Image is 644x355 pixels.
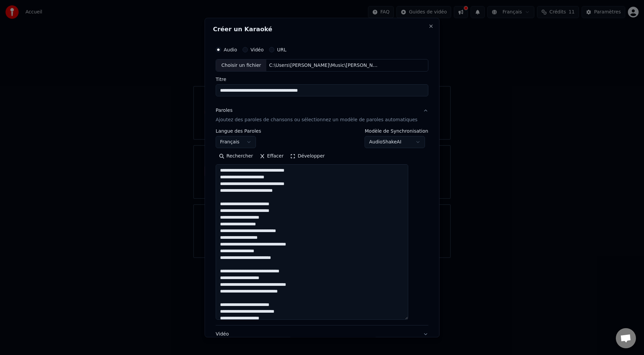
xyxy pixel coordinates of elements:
div: C:\Users\[PERSON_NAME]\Music\[PERSON_NAME]\Entre-deux\01-[PERSON_NAME]-mon-amant-de-saint-jean-fi... [267,62,381,69]
label: Langue des Paroles [216,129,261,134]
label: Audio [224,47,237,52]
button: VidéoPersonnaliser le vidéo de karaoké : utiliser une image, une vidéo ou une couleur [216,326,428,353]
label: URL [277,47,286,52]
label: Vidéo [251,47,264,52]
p: Ajoutez des paroles de chansons ou sélectionnez un modèle de paroles automatiques [216,117,418,124]
label: Titre [216,77,428,82]
button: Développer [287,151,328,162]
div: Paroles [216,107,232,114]
h2: Créer un Karaoké [213,26,431,32]
button: ParolesAjoutez des paroles de chansons ou sélectionnez un modèle de paroles automatiques [216,102,428,129]
button: Rechercher [216,151,256,162]
div: Choisir un fichier [216,59,266,72]
button: Effacer [256,151,287,162]
label: Modèle de Synchronisation [365,129,428,134]
div: Vidéo [216,331,405,347]
div: ParolesAjoutez des paroles de chansons ou sélectionnez un modèle de paroles automatiques [216,129,428,325]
